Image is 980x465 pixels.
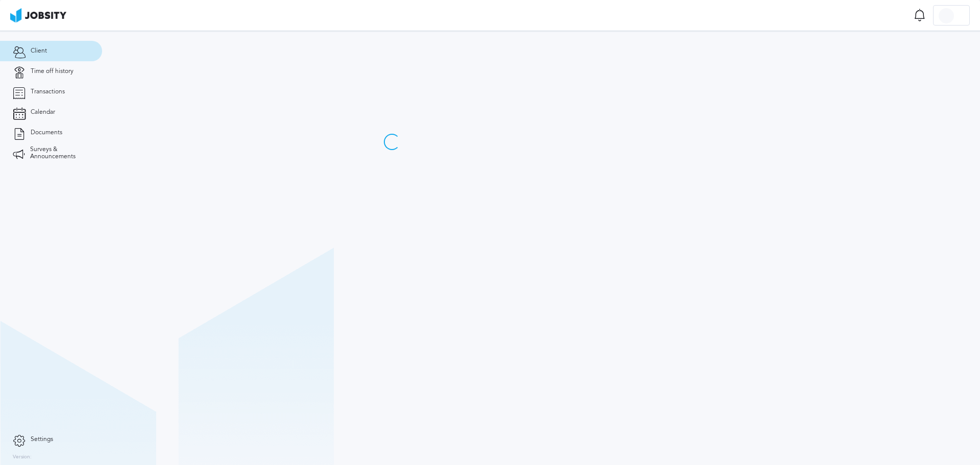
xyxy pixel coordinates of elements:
[31,109,55,116] span: Calendar
[31,436,53,443] span: Settings
[10,8,66,22] img: ab4bad089aa723f57921c736e9817d99.png
[13,454,32,460] label: Version:
[31,88,65,95] span: Transactions
[30,146,89,160] span: Surveys & Announcements
[31,129,62,136] span: Documents
[31,47,47,55] span: Client
[31,68,73,75] span: Time off history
